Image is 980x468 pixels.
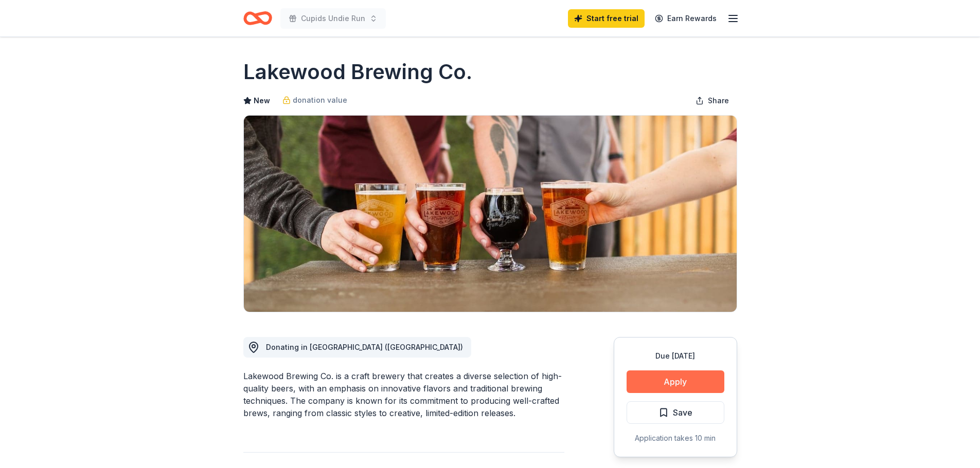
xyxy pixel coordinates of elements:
[243,6,272,30] a: Home
[673,406,692,419] span: Save
[254,95,270,107] span: New
[282,94,347,106] a: donation value
[280,8,386,29] button: Cupids Undie Run
[687,90,737,111] button: Share
[627,370,724,393] button: Apply
[568,9,645,28] a: Start free trial
[244,116,737,312] img: Image for Lakewood Brewing Co.
[243,58,472,86] h1: Lakewood Brewing Co.
[301,12,365,25] span: Cupids Undie Run
[649,9,723,28] a: Earn Rewards
[708,95,729,107] span: Share
[627,401,724,424] button: Save
[266,343,463,351] span: Donating in [GEOGRAPHIC_DATA] ([GEOGRAPHIC_DATA])
[293,94,347,106] span: donation value
[627,350,724,362] div: Due [DATE]
[627,432,724,444] div: Application takes 10 min
[243,370,564,419] div: Lakewood Brewing Co. is a craft brewery that creates a diverse selection of high-quality beers, w...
